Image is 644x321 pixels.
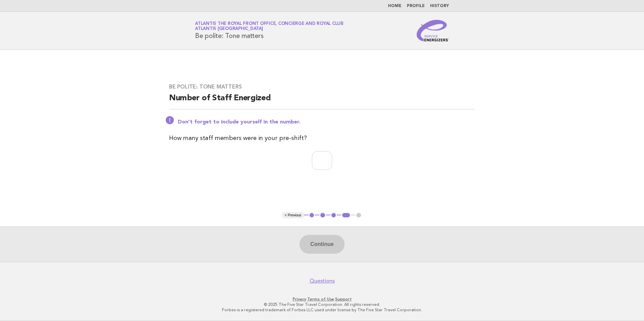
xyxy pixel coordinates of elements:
[319,212,326,219] button: 2
[309,212,315,219] button: 1
[388,4,401,8] a: Home
[116,307,528,313] p: Forbes is a registered trademark of Forbes LLC used under license by The Five Star Travel Corpora...
[341,212,351,219] button: 4
[293,297,306,301] a: Privacy
[335,297,352,301] a: Support
[169,134,475,143] p: How many staff members were in your pre-shift?
[178,119,475,126] p: Don't forget to include yourself in the number.
[195,22,344,39] h1: Be polite: Tone matters
[169,83,475,90] h3: Be polite: Tone matters
[195,27,263,31] span: Atlantis [GEOGRAPHIC_DATA]
[282,212,304,219] button: < Previous
[116,296,528,302] p: · ·
[430,4,449,8] a: History
[116,302,528,307] p: © 2025 The Five Star Travel Corporation. All rights reserved.
[330,212,337,219] button: 3
[407,4,425,8] a: Profile
[195,22,344,31] a: Atlantis The Royal Front Office, Concierge and Royal ClubAtlantis [GEOGRAPHIC_DATA]
[169,93,475,109] h2: Number of Staff Energized
[310,278,335,284] a: Questions
[417,20,449,41] img: Service Energizers
[307,297,334,301] a: Terms of Use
